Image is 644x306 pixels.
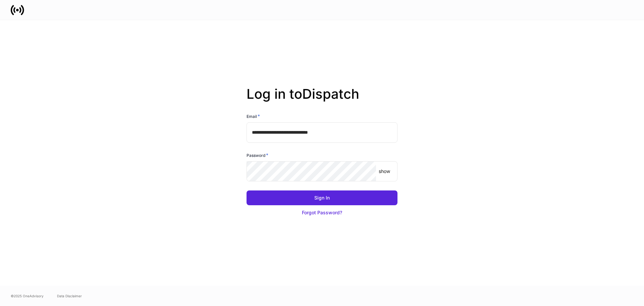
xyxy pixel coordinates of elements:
div: Forgot Password? [302,209,342,216]
p: show [379,168,390,175]
button: Sign In [247,190,397,205]
span: © 2025 OneAdvisory [11,293,44,299]
div: Sign In [314,194,330,201]
h6: Email [247,113,260,120]
h2: Log in to Dispatch [247,86,397,113]
h6: Password [247,152,268,159]
a: Data Disclaimer [57,293,82,299]
button: Forgot Password? [247,205,397,220]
